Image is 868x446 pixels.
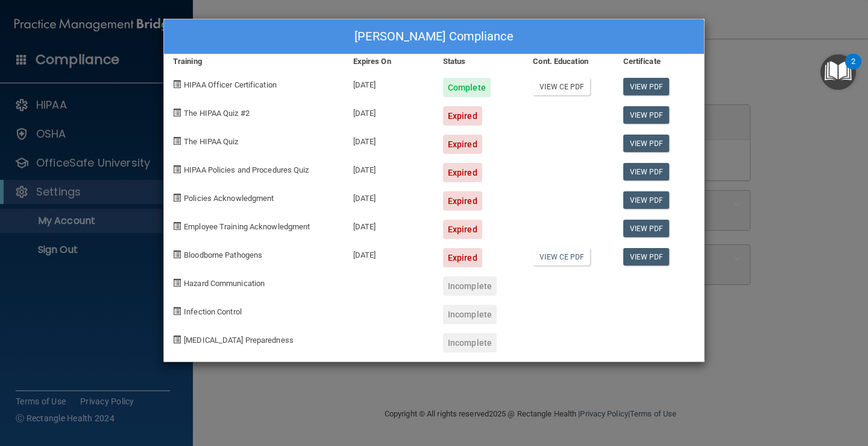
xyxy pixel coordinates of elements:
[344,211,434,239] div: [DATE]
[443,78,491,97] div: Complete
[443,135,482,154] div: Expired
[623,248,670,266] a: View PDF
[184,80,277,89] span: HIPAA Officer Certification
[184,109,250,118] span: The HIPAA Quiz #2
[184,307,242,316] span: Infection Control
[443,163,482,182] div: Expired
[344,69,434,97] div: [DATE]
[434,54,524,69] div: Status
[533,248,590,266] a: View CE PDF
[184,336,294,345] span: [MEDICAL_DATA] Preparedness
[623,78,670,95] a: View PDF
[443,106,482,126] div: Expired
[184,222,310,231] span: Employee Training Acknowledgment
[344,126,434,154] div: [DATE]
[623,106,670,124] a: View PDF
[184,165,309,174] span: HIPAA Policies and Procedures Quiz
[184,194,274,203] span: Policies Acknowledgment
[443,276,497,296] div: Incomplete
[344,54,434,69] div: Expires On
[164,54,344,69] div: Training
[659,361,854,409] iframe: Drift Widget Chat Controller
[623,135,670,152] a: View PDF
[443,305,497,324] div: Incomplete
[623,191,670,209] a: View PDF
[524,54,614,69] div: Cont. Education
[184,279,265,288] span: Hazard Communication
[184,250,262,260] span: Bloodborne Pathogens
[623,163,670,180] a: View PDF
[533,78,590,95] a: View CE PDF
[443,220,482,239] div: Expired
[623,220,670,237] a: View PDF
[344,182,434,211] div: [DATE]
[184,137,238,146] span: The HIPAA Quiz
[614,54,704,69] div: Certificate
[443,248,482,267] div: Expired
[344,97,434,126] div: [DATE]
[344,154,434,182] div: [DATE]
[443,191,482,211] div: Expired
[164,19,704,54] div: [PERSON_NAME] Compliance
[443,333,497,352] div: Incomplete
[820,54,856,90] button: Open Resource Center, 2 new notifications
[851,62,855,77] div: 2
[344,239,434,267] div: [DATE]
